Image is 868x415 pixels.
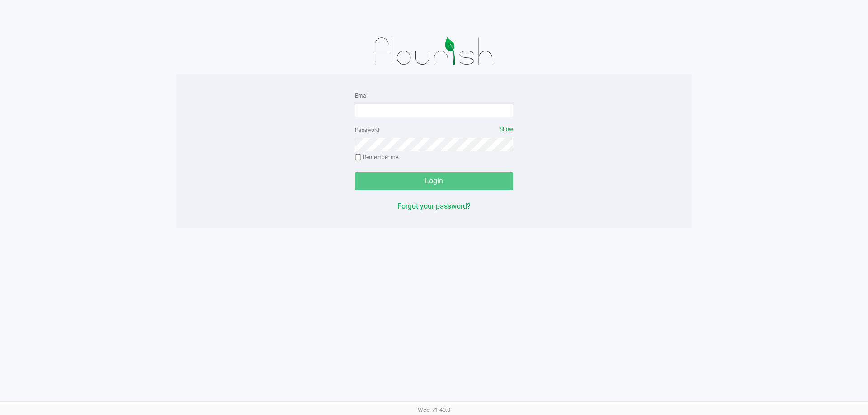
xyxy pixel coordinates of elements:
label: Remember me [355,153,398,161]
span: Web: v1.40.0 [418,406,450,413]
label: Password [355,126,379,134]
span: Show [500,126,513,132]
label: Email [355,92,369,100]
input: Remember me [355,154,361,161]
button: Forgot your password? [397,201,471,212]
